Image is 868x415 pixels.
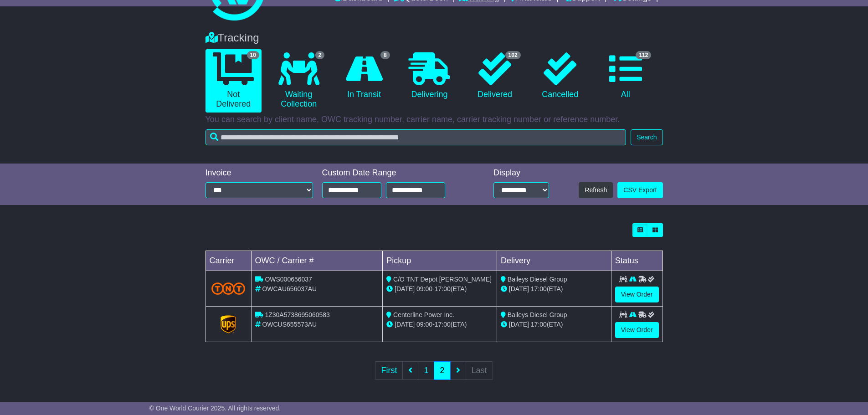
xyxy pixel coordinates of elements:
[393,276,492,283] span: C/O TNT Depot [PERSON_NAME]
[532,49,588,103] a: Cancelled
[149,405,281,412] span: © One World Courier 2025. All rights reserved.
[579,182,613,198] button: Refresh
[395,285,415,292] span: [DATE]
[322,168,468,178] div: Custom Date Range
[205,251,251,271] td: Carrier
[505,51,521,59] span: 102
[631,129,663,145] button: Search
[336,49,392,103] a: 8 In Transit
[497,251,611,271] td: Delivery
[262,321,317,328] span: OWCUS655573AU
[386,284,493,294] div: - (ETA)
[265,276,312,283] span: OWS000656037
[393,311,454,318] span: Centerline Power Inc.
[262,285,317,292] span: OWCAU656037AU
[211,282,246,295] img: TNT_Domestic.png
[416,285,432,292] span: 09:00
[493,168,549,178] div: Display
[395,321,415,328] span: [DATE]
[383,251,497,271] td: Pickup
[251,251,383,271] td: OWC / Carrier #
[636,51,651,59] span: 112
[509,321,529,328] span: [DATE]
[271,49,327,113] a: 2 Waiting Collection
[418,361,434,380] a: 1
[615,322,659,338] a: View Order
[501,320,607,329] div: (ETA)
[597,49,653,103] a: 112 All
[508,276,567,283] span: Baileys Diesel Group
[434,361,450,380] a: 2
[205,49,262,113] a: 10 Not Delivered
[508,311,567,318] span: Baileys Diesel Group
[247,51,259,59] span: 10
[205,115,663,125] p: You can search by client name, OWC tracking number, carrier name, carrier tracking number or refe...
[416,321,432,328] span: 09:00
[611,251,663,271] td: Status
[380,51,390,59] span: 8
[617,182,663,198] a: CSV Export
[615,287,659,302] a: View Order
[386,320,493,329] div: - (ETA)
[375,361,403,380] a: First
[205,168,313,178] div: Invoice
[509,285,529,292] span: [DATE]
[435,321,451,328] span: 17:00
[201,31,668,45] div: Tracking
[501,284,607,294] div: (ETA)
[265,311,329,318] span: 1Z30A5738695060583
[435,285,451,292] span: 17:00
[531,321,547,328] span: 17:00
[315,51,325,59] span: 2
[221,315,236,333] img: GetCarrierServiceLogo
[401,49,457,103] a: Delivering
[531,285,547,292] span: 17:00
[467,49,523,103] a: 102 Delivered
